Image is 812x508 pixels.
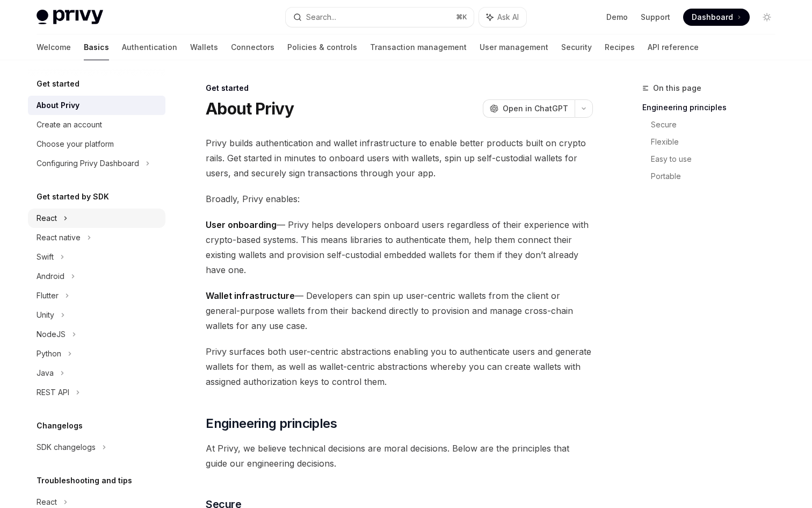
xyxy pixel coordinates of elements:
[231,34,274,60] a: Connectors
[37,77,79,90] h5: Get started
[206,219,277,230] strong: User onboarding
[37,212,57,225] div: React
[206,99,294,118] h1: About Privy
[37,118,102,131] div: Create an account
[28,96,165,115] a: About Privy
[651,133,784,151] a: Flexible
[37,309,54,321] div: Unity
[28,115,165,134] a: Create an account
[503,103,568,114] span: Open in ChatGPT
[480,34,548,60] a: User management
[483,99,575,118] button: Open in ChatGPT
[287,34,357,60] a: Policies & controls
[37,367,54,380] div: Java
[37,10,103,25] img: light logo
[206,217,593,277] span: — Privy helps developers onboard users regardless of their experience with crypto-based systems. ...
[479,8,526,27] button: Ask AI
[653,82,701,95] span: On this page
[692,12,733,23] span: Dashboard
[37,289,59,302] div: Flutter
[306,11,336,24] div: Search...
[370,34,467,60] a: Transaction management
[190,34,218,60] a: Wallets
[286,8,474,27] button: Search...⌘K
[605,34,635,60] a: Recipes
[456,13,467,22] span: ⌘ K
[683,9,750,26] a: Dashboard
[37,251,54,263] div: Swift
[606,12,628,23] a: Demo
[37,231,81,244] div: React native
[37,419,83,432] h5: Changelogs
[561,34,592,60] a: Security
[206,415,337,432] span: Engineering principles
[37,441,96,454] div: SDK changelogs
[37,386,69,399] div: REST API
[648,34,699,60] a: API reference
[37,190,109,203] h5: Get started by SDK
[651,151,784,168] a: Easy to use
[206,290,295,301] strong: Wallet infrastructure
[206,191,593,206] span: Broadly, Privy enables:
[37,270,64,283] div: Android
[497,12,519,23] span: Ask AI
[37,474,132,487] h5: Troubleshooting and tips
[84,34,109,60] a: Basics
[37,99,79,112] div: About Privy
[37,328,66,341] div: NodeJS
[206,83,593,94] div: Get started
[206,135,593,181] span: Privy builds authentication and wallet infrastructure to enable better products built on crypto r...
[37,347,61,360] div: Python
[651,116,784,133] a: Secure
[758,9,775,26] button: Toggle dark mode
[206,288,593,333] span: — Developers can spin up user-centric wallets from the client or general-purpose wallets from the...
[37,138,114,151] div: Choose your platform
[651,168,784,185] a: Portable
[122,34,177,60] a: Authentication
[37,157,139,170] div: Configuring Privy Dashboard
[206,344,593,389] span: Privy surfaces both user-centric abstractions enabling you to authenticate users and generate wal...
[206,441,593,471] span: At Privy, we believe technical decisions are moral decisions. Below are the principles that guide...
[28,134,165,154] a: Choose your platform
[37,34,71,60] a: Welcome
[642,99,784,116] a: Engineering principles
[641,12,670,23] a: Support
